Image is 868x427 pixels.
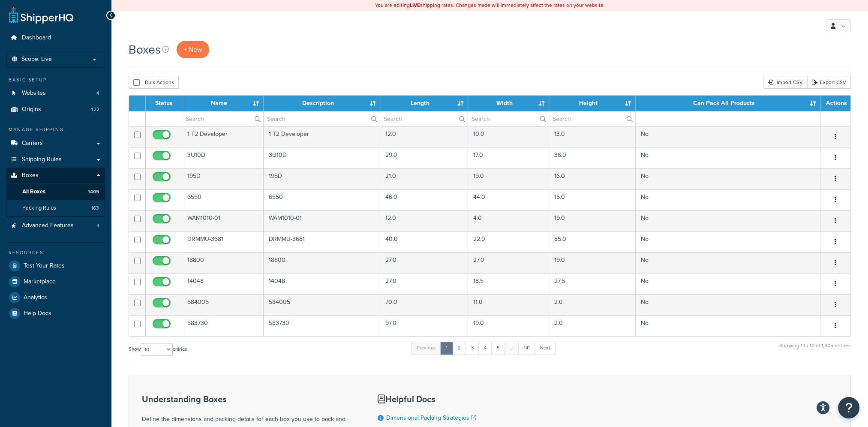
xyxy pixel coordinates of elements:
td: No [636,168,820,189]
td: 27.5 [549,273,636,294]
td: 10.0 [468,126,549,147]
a: Origins 422 [6,102,105,117]
th: Description : activate to sort column ascending [264,96,380,111]
span: Test Your Rates [24,262,65,270]
td: 22.0 [468,231,549,252]
td: 583730 [264,315,380,336]
span: Websites [22,90,46,97]
td: 18.5 [468,273,549,294]
h3: Understanding Boxes [142,394,356,404]
a: Export CSV [807,76,851,89]
td: 14048 [182,273,264,294]
td: 19.0 [549,252,636,273]
a: All Boxes 1405 [6,184,105,200]
td: 1 T2 Developer [264,126,380,147]
td: 584005 [182,294,264,315]
input: Search [380,111,468,126]
td: 11.0 [468,294,549,315]
td: 12.0 [380,210,468,231]
td: 16.0 [549,168,636,189]
li: Origins [6,102,105,117]
div: Showing 1 to 10 of 1,405 entries [779,341,851,359]
div: Basic Setup [6,76,105,84]
a: Packing Rules 163 [6,200,105,216]
span: All Boxes [22,188,45,195]
li: Packing Rules [6,200,105,216]
td: 18800 [182,252,264,273]
input: Search [182,111,263,126]
input: Search [468,111,549,126]
span: 1405 [88,188,99,195]
td: 44.0 [468,189,549,210]
a: Dashboard [6,30,105,46]
input: Search [549,111,635,126]
td: No [636,147,820,168]
td: 14048 [264,273,380,294]
span: 163 [91,204,99,212]
button: Open Resource Center [838,397,859,418]
a: 3 [466,342,479,355]
td: 29.0 [380,147,468,168]
a: Marketplace [6,274,105,289]
td: 3U10D [182,147,264,168]
li: Help Docs [6,306,105,321]
a: Next [535,342,556,355]
td: 6550 [264,189,380,210]
span: Dashboard [22,34,51,42]
td: No [636,189,820,210]
td: 19.0 [549,210,636,231]
span: Scope: Live [21,56,52,63]
td: 1 T2 Developer [182,126,264,147]
th: Name : activate to sort column ascending [182,96,264,111]
td: WAM1010-01 [264,210,380,231]
a: Boxes [6,168,105,183]
td: 15.0 [549,189,636,210]
td: 18800 [264,252,380,273]
span: Marketplace [24,278,56,286]
a: Test Your Rates [6,258,105,274]
h3: Helpful Docs [378,394,512,404]
span: Analytics [24,294,47,301]
a: … [505,342,519,355]
th: Width : activate to sort column ascending [468,96,549,111]
b: LIVE [410,1,420,9]
span: Origins [22,106,41,113]
td: 85.0 [549,231,636,252]
td: 27.0 [380,252,468,273]
td: 19.0 [468,315,549,336]
td: No [636,294,820,315]
td: 2.0 [549,294,636,315]
span: Packing Rules [22,204,56,212]
a: Carriers [6,135,105,151]
td: 12.0 [380,126,468,147]
td: 70.0 [380,294,468,315]
label: Show entries [129,343,187,356]
td: 40.0 [380,231,468,252]
td: 97.0 [380,315,468,336]
a: Shipping Rules [6,152,105,168]
span: Boxes [22,172,39,179]
th: Can Pack All Products : activate to sort column ascending [636,96,820,111]
th: Height : activate to sort column ascending [549,96,636,111]
a: + New [177,41,209,58]
a: Websites 4 [6,85,105,101]
td: No [636,252,820,273]
span: Shipping Rules [22,156,62,163]
td: No [636,273,820,294]
td: 6550 [182,189,264,210]
span: 4 [96,222,99,229]
span: Help Docs [24,310,51,317]
td: 21.0 [380,168,468,189]
td: No [636,231,820,252]
td: 584005 [264,294,380,315]
h1: Boxes [129,41,161,58]
a: 2 [452,342,466,355]
a: 1 [440,342,453,355]
td: 195D [182,168,264,189]
td: No [636,126,820,147]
